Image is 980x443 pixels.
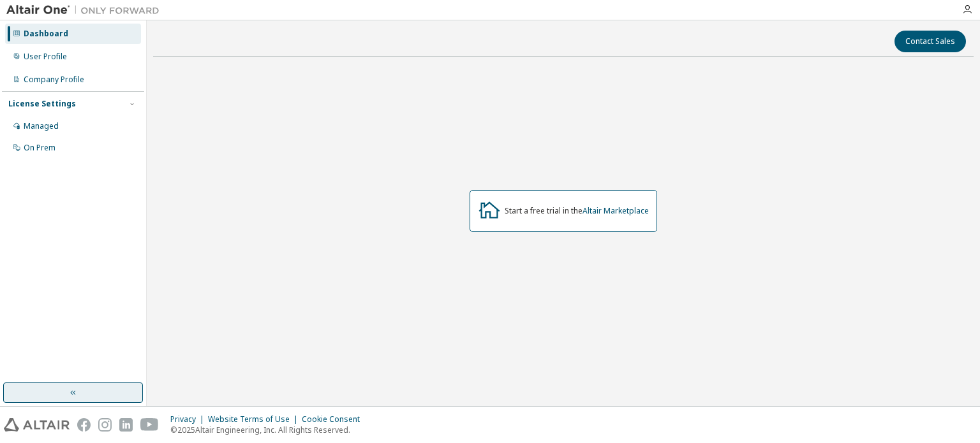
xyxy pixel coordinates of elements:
[8,99,76,109] div: License Settings
[140,418,159,432] img: youtube.svg
[170,414,208,425] div: Privacy
[24,52,67,62] div: User Profile
[505,206,649,216] div: Start a free trial in the
[170,425,367,435] p: © 2025 Altair Engineering, Inc. All Rights Reserved.
[302,414,367,425] div: Cookie Consent
[583,205,649,216] a: Altair Marketplace
[77,418,91,432] img: facebook.svg
[24,29,68,39] div: Dashboard
[895,31,966,52] button: Contact Sales
[208,414,302,425] div: Website Terms of Use
[4,418,70,432] img: altair_logo.svg
[24,75,84,85] div: Company Profile
[24,143,56,153] div: On Prem
[6,4,166,17] img: Altair One
[98,418,112,432] img: instagram.svg
[24,121,59,131] div: Managed
[119,418,133,432] img: linkedin.svg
